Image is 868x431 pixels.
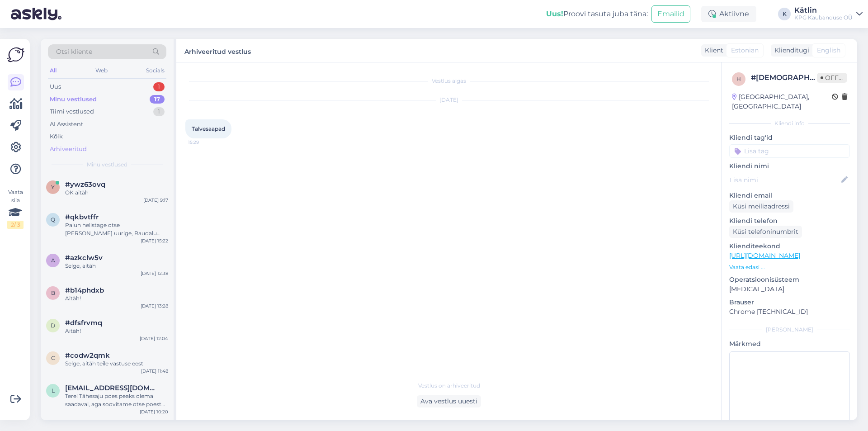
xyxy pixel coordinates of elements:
[50,132,63,141] div: Kõik
[7,221,24,229] div: 2 / 3
[65,319,102,327] span: #dfsfrvmq
[417,395,481,407] div: Ava vestlus uuesti
[729,216,850,226] p: Kliendi telefon
[50,120,83,129] div: AI Assistent
[418,382,480,390] span: Vestlus on arhiveeritud
[729,144,850,158] input: Lisa tag
[51,289,55,296] span: b
[144,65,166,76] div: Socials
[65,180,105,189] span: #ywz63ovq
[729,161,850,171] p: Kliendi nimi
[65,360,168,368] div: Selge, aitäh teile vastuse eest
[546,9,563,18] b: Uus!
[51,257,55,264] span: a
[817,73,847,83] span: Offline
[141,303,168,309] div: [DATE] 13:28
[794,7,863,21] a: KätlinKPG Kaubanduse OÜ
[141,368,168,374] div: [DATE] 11:48
[153,107,165,116] div: 1
[817,46,840,55] span: English
[51,216,55,223] span: q
[732,92,832,111] div: [GEOGRAPHIC_DATA], [GEOGRAPHIC_DATA]
[192,125,225,132] span: Talvesaapad
[730,175,840,185] input: Lisa nimi
[51,322,55,329] span: d
[65,262,168,270] div: Selge, aitäh
[65,286,104,294] span: #b14phdxb
[153,82,165,91] div: 1
[50,107,94,116] div: Tiimi vestlused
[778,8,791,20] div: K
[188,139,222,146] span: 15:29
[140,408,168,415] div: [DATE] 10:20
[729,275,850,284] p: Operatsioonisüsteem
[729,200,793,213] div: Küsi meiliaadressi
[141,237,168,244] div: [DATE] 15:22
[729,307,850,317] p: Chrome [TECHNICAL_ID]
[65,254,103,262] span: #azkclw5v
[7,46,24,63] img: Askly Logo
[729,326,850,334] div: [PERSON_NAME]
[771,46,809,55] div: Klienditugi
[729,191,850,200] p: Kliendi email
[65,294,168,303] div: Aitäh!
[185,96,712,104] div: [DATE]
[185,77,712,85] div: Vestlus algas
[7,188,24,229] div: Vaata siia
[51,184,55,190] span: y
[546,9,648,19] div: Proovi tasuta juba täna:
[51,355,55,361] span: c
[150,95,165,104] div: 17
[184,44,251,57] label: Arhiveeritud vestlus
[65,221,168,237] div: Palun helistage otse [PERSON_NAME] uurige, Raudalu number on 5552 0567
[794,14,853,21] div: KPG Kaubanduse OÜ
[50,145,87,154] div: Arhiveeritud
[736,76,741,82] span: h
[52,387,55,394] span: l
[50,95,97,104] div: Minu vestlused
[140,335,168,342] div: [DATE] 12:04
[50,82,61,91] div: Uus
[701,46,723,55] div: Klient
[87,161,127,169] span: Minu vestlused
[729,119,850,128] div: Kliendi info
[65,392,168,408] div: Tere! Tähesaju poes peaks olema saadaval, aga soovitame otse poest siiski üle uurida, kaupluse nu...
[731,46,759,55] span: Estonian
[751,72,817,83] div: # [DEMOGRAPHIC_DATA]
[701,6,756,22] div: Aktiivne
[65,327,168,335] div: Aitäh!
[729,284,850,294] p: [MEDICAL_DATA]
[141,270,168,277] div: [DATE] 12:38
[729,263,850,271] p: Vaata edasi ...
[65,189,168,197] div: OK aitäh
[48,65,58,76] div: All
[56,47,92,57] span: Otsi kliente
[729,298,850,307] p: Brauser
[94,65,109,76] div: Web
[729,339,850,349] p: Märkmed
[65,351,110,360] span: #codw2qmk
[794,7,853,14] div: Kätlin
[729,226,802,238] div: Küsi telefoninumbrit
[65,384,159,392] span: logistics@nicopack.eu
[729,251,800,260] a: [URL][DOMAIN_NAME]
[65,213,99,221] span: #qkbvtffr
[729,133,850,142] p: Kliendi tag'id
[651,5,690,23] button: Emailid
[143,197,168,204] div: [DATE] 9:17
[729,242,850,251] p: Klienditeekond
